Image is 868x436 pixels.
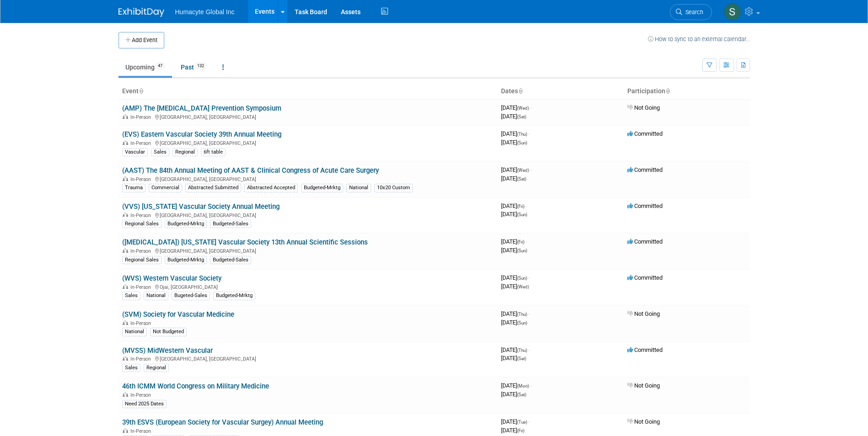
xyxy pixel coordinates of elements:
button: Add Event [119,32,164,48]
img: In-Person Event [123,392,128,397]
div: Abstracted Accepted [244,184,298,192]
div: Budgeted-Sales [210,256,251,264]
span: - [528,346,530,353]
div: Regional [144,364,169,372]
span: (Sun) [517,140,527,145]
a: (AAST) The 84th Annual Meeting of AAST & Clinical Congress of Acute Care Surgery [122,166,379,175]
span: [DATE] [501,274,530,281]
span: [DATE] [501,202,527,209]
div: [GEOGRAPHIC_DATA], [GEOGRAPHIC_DATA] [122,113,494,120]
span: (Sun) [517,212,527,217]
span: (Sun) [517,248,527,253]
a: (SVM) Society for Vascular Medicine [122,310,234,319]
span: Committed [627,274,663,281]
span: [DATE] [501,355,526,362]
span: [DATE] [501,130,530,137]
th: Dates [497,84,624,99]
a: (EVS) Eastern Vascular Society 39th Annual Meeting [122,130,281,138]
div: Budgeted-Mrktg [165,220,207,228]
span: [DATE] [501,211,527,218]
a: Upcoming47 [119,58,172,76]
div: Regional Sales [122,220,162,228]
span: Humacyte Global Inc [175,8,235,16]
a: (WVS) Western Vascular Society [122,274,221,282]
div: Sales [151,148,169,156]
span: (Mon) [517,383,529,388]
span: In-Person [130,320,154,326]
span: - [528,130,530,137]
span: - [528,418,530,425]
span: (Sat) [517,392,526,397]
span: - [530,166,532,173]
a: Sort by Event Name [139,87,143,95]
span: - [530,104,532,111]
span: (Sun) [517,276,527,281]
a: Search [670,4,712,20]
a: Sort by Start Date [518,87,523,95]
div: Regional Sales [122,256,162,264]
div: Commercial [149,184,182,192]
span: [DATE] [501,238,527,245]
span: (Thu) [517,312,527,317]
span: (Wed) [517,284,529,289]
span: (Thu) [517,132,527,137]
div: Need 2025 Dates [122,400,167,408]
div: Budgeted-Mrktg [301,184,343,192]
a: 46th ICMM World Congress on Military Medicine [122,382,269,390]
span: [DATE] [501,283,529,290]
span: In-Person [130,356,154,362]
div: Budgeted-Mrktg [165,256,207,264]
img: In-Person Event [123,428,128,433]
span: - [528,310,530,317]
span: 47 [155,63,165,69]
div: 6ft table [201,148,226,156]
span: Not Going [627,418,660,425]
img: ExhibitDay [119,8,164,17]
span: In-Person [130,284,154,290]
div: Budgeted-Sales [210,220,251,228]
div: Regional [173,148,198,156]
span: Committed [627,166,663,173]
img: In-Person Event [123,114,128,119]
div: Trauma [122,184,146,192]
div: Sales [122,292,140,300]
span: (Sat) [517,114,526,119]
span: (Wed) [517,106,529,111]
span: Not Going [627,310,660,317]
span: [DATE] [501,310,530,317]
span: [DATE] [501,418,530,425]
a: How to sync to an external calendar... [648,36,750,43]
span: Not Going [627,104,660,111]
span: 132 [194,63,207,69]
img: In-Person Event [123,356,128,361]
div: [GEOGRAPHIC_DATA], [GEOGRAPHIC_DATA] [122,175,494,182]
a: 39th ESVS (European Society for Vascular Surgey) Annual Meeting [122,418,323,426]
span: Committed [627,238,663,245]
span: [DATE] [501,175,526,182]
span: [DATE] [501,346,530,353]
span: (Sat) [517,176,526,181]
span: [DATE] [501,319,527,326]
img: In-Person Event [123,213,128,217]
div: Not Budgeted [150,328,187,336]
div: Ojai, [GEOGRAPHIC_DATA] [122,283,494,290]
span: - [528,274,530,281]
span: [DATE] [501,166,532,173]
a: ([MEDICAL_DATA]) [US_STATE] Vascular Society 13th Annual Scientific Sessions [122,238,368,246]
div: Bugeted-Sales [172,292,210,300]
th: Participation [624,84,750,99]
div: Sales [122,364,140,372]
a: (MVSS) MidWestern Vascular [122,346,213,355]
span: [DATE] [501,104,532,111]
span: [DATE] [501,113,526,120]
span: [DATE] [501,139,527,146]
div: 10x20 Custom [374,184,413,192]
div: National [346,184,371,192]
span: In-Person [130,140,154,146]
div: Vascular [122,148,148,156]
a: (AMP) The [MEDICAL_DATA] Prevention Symposium [122,104,281,112]
span: [DATE] [501,391,526,398]
div: National [144,292,168,300]
span: [DATE] [501,427,524,434]
img: In-Person Event [123,176,128,181]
